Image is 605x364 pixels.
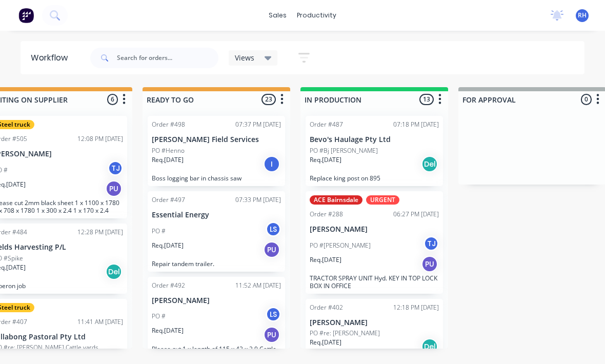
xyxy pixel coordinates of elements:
span: Views [235,52,254,63]
div: TJ [108,160,123,176]
p: Please cut 1 x length of 115 x 42 x 2.0 Cattle rail into 2pcs x 2m and he will take the offcut. A... [152,345,281,360]
p: TRACTOR SPRAY UNIT Hyd. KEY IN TOP LOCK BOX IN OFFICE [310,274,439,290]
div: sales [264,8,292,23]
div: Order #49807:37 PM [DATE][PERSON_NAME] Field ServicesPO #HennoReq.[DATE]IBoss logging bar in chas... [148,116,285,186]
div: LS [266,307,281,322]
p: Req. [DATE] [310,338,341,347]
p: Req. [DATE] [310,255,341,265]
div: Workflow [31,52,73,64]
div: PU [421,256,438,272]
div: 07:33 PM [DATE] [235,195,281,205]
div: Order #48707:18 PM [DATE]Bevo's Haulage Pty LtdPO #Bj [PERSON_NAME]Req.[DATE]DelReplace king post... [306,116,443,186]
div: Order #498 [152,120,185,129]
p: PO # [152,227,166,236]
p: PO #Henno [152,146,185,155]
div: Del [106,264,122,280]
div: Order #492 [152,281,185,290]
p: Essential Energy [152,211,281,219]
p: Req. [DATE] [152,155,184,165]
div: 12:18 PM [DATE] [393,303,439,312]
p: Repair tandem trailer. [152,260,281,268]
div: URGENT [366,195,399,205]
p: [PERSON_NAME] [310,225,439,234]
div: TJ [423,236,439,251]
div: Order #288 [310,210,343,219]
div: Order #49707:33 PM [DATE]Essential EnergyPO #LSReq.[DATE]PURepair tandem trailer. [148,191,285,272]
p: Bevo's Haulage Pty Ltd [310,135,439,144]
p: Req. [DATE] [310,155,341,165]
div: 11:52 AM [DATE] [235,281,281,290]
img: Factory [18,8,34,23]
p: PO #re: [PERSON_NAME] [310,329,380,338]
div: PU [106,180,122,197]
div: 11:41 AM [DATE] [77,317,123,327]
p: Replace king post on 895 [310,174,439,182]
div: ACE BairnsdaleURGENTOrder #28806:27 PM [DATE][PERSON_NAME]PO #[PERSON_NAME]TJReq.[DATE]PUTRACTOR ... [306,191,443,294]
div: I [264,156,280,172]
div: 06:27 PM [DATE] [393,210,439,219]
div: Del [421,156,438,172]
p: Req. [DATE] [152,241,184,250]
span: RH [578,11,587,20]
div: Order #497 [152,195,185,205]
div: PU [264,241,280,258]
p: Boss logging bar in chassis saw [152,174,281,182]
div: ACE Bairnsdale [310,195,362,205]
div: Del [421,338,438,355]
p: [PERSON_NAME] Field Services [152,135,281,144]
p: Req. [DATE] [152,326,184,335]
div: 12:08 PM [DATE] [77,134,123,144]
div: productivity [292,8,341,23]
p: [PERSON_NAME] [310,318,439,327]
p: PO # [152,312,166,321]
div: Order #487 [310,120,343,129]
div: 12:28 PM [DATE] [77,228,123,237]
p: PO #Bj [PERSON_NAME] [310,146,378,155]
div: Order #402 [310,303,343,312]
p: [PERSON_NAME] [152,296,281,305]
div: 07:37 PM [DATE] [235,120,281,129]
div: LS [266,221,281,237]
p: PO #[PERSON_NAME] [310,241,371,250]
input: Search for orders... [117,48,218,68]
div: 07:18 PM [DATE] [393,120,439,129]
div: PU [264,327,280,343]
